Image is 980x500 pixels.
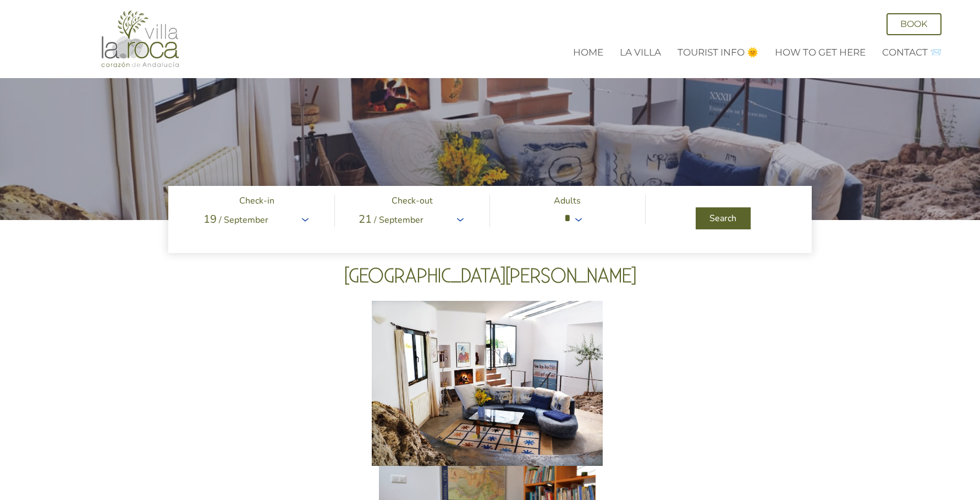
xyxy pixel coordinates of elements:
h2: [GEOGRAPHIC_DATA][PERSON_NAME] [13,266,967,288]
a: Book [887,13,942,35]
a: How to get here [775,47,866,58]
a: La Villa [620,47,661,58]
img: spacious living with wood fire place [372,301,603,466]
img: Villa La Roca - A fusion of modern and classical Andalucian architecture [99,10,181,68]
a: Tourist Info 🌞 [678,47,758,58]
button: Search [696,207,751,229]
a: Home [573,47,603,58]
a: Contact 📨 [882,47,942,58]
div: Search [706,214,741,223]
